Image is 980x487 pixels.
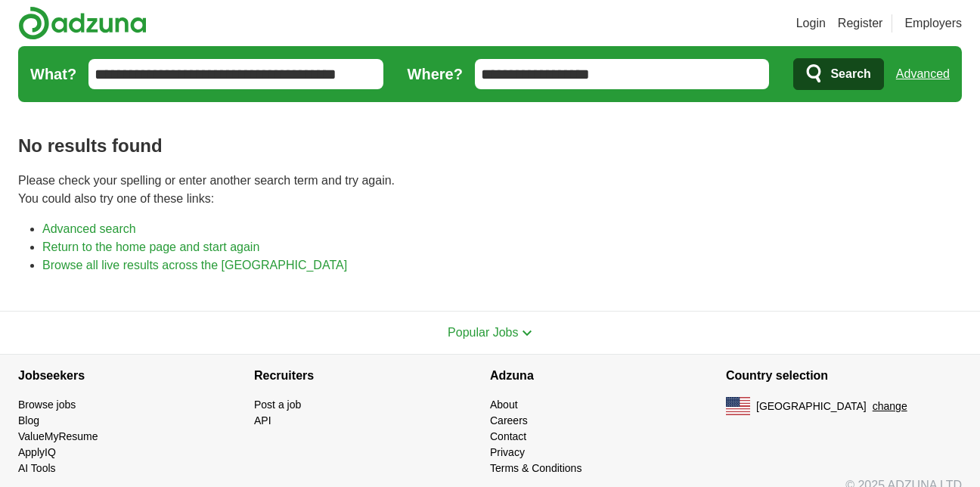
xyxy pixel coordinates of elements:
a: AI Tools [18,462,56,474]
label: Where? [408,63,463,85]
a: About [490,399,518,411]
a: Employers [904,14,962,33]
p: Please check your spelling or enter another search term and try again. You could also try one of ... [18,172,962,208]
span: Popular Jobs [448,326,518,339]
a: Careers [490,414,528,427]
a: ApplyIQ [18,446,56,458]
h4: Country selection [726,355,962,397]
a: Browse jobs [18,399,76,411]
span: [GEOGRAPHIC_DATA] [756,399,867,414]
a: Login [796,14,826,33]
img: Adzuna logo [18,6,147,40]
img: toggle icon [522,330,532,337]
a: Blog [18,414,39,427]
a: Advanced [896,59,950,89]
span: Search [830,59,870,89]
a: Register [838,14,883,33]
a: Browse all live results across the [GEOGRAPHIC_DATA] [42,259,347,271]
label: What? [30,63,76,85]
button: Search [793,58,883,90]
a: Post a job [254,399,301,411]
img: US flag [726,397,750,415]
a: Advanced search [42,222,136,235]
a: Return to the home page and start again [42,240,259,253]
h1: No results found [18,132,962,160]
a: API [254,414,271,427]
a: Terms & Conditions [490,462,581,474]
button: change [873,399,907,414]
a: ValueMyResume [18,430,98,442]
a: Privacy [490,446,525,458]
a: Contact [490,430,526,442]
